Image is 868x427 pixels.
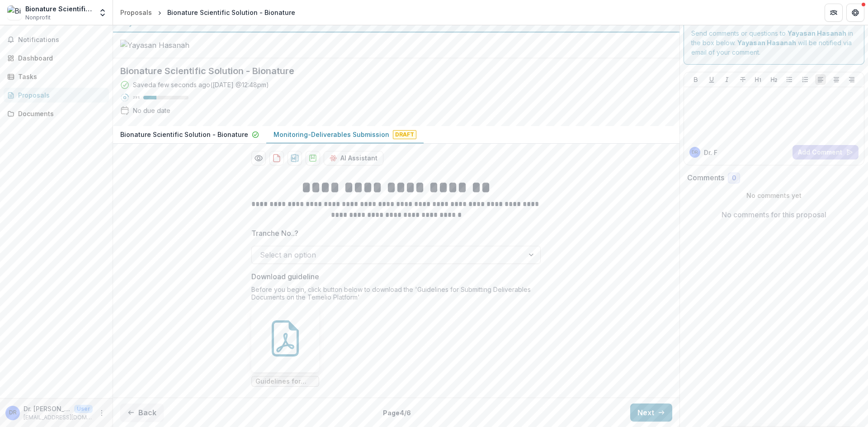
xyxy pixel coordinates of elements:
p: Monitoring-Deliverables Submission [274,130,389,139]
button: download-proposal [288,151,302,165]
span: Guidelines for Submitting Deliverables Documents.pdf [255,378,315,385]
button: Back [120,404,164,422]
div: Proposals [18,90,102,100]
div: Documents [18,109,102,118]
div: Dr. Fatimah Suhaily Abdul Rahman [692,150,698,155]
button: Get Help [846,4,864,22]
div: Before you begin, click button below to download the 'Guidelines for Submitting Deliverables Docu... [251,286,541,305]
strong: Yayasan Hasanah [788,29,846,37]
div: Bionature Scientific Solution - Bionature [167,8,295,17]
button: Bold [690,74,701,85]
a: Proposals [4,88,109,103]
button: Partners [825,4,843,22]
button: Align Right [846,74,857,85]
div: Guidelines for Submitting Deliverables Documents.pdf [251,305,319,387]
p: No comments for this proposal [722,209,826,220]
button: Heading 2 [769,74,779,85]
button: download-proposal [306,151,320,165]
div: Send comments or questions to in the box below. will be notified via email of your comment. [684,21,865,65]
button: Notifications [4,33,109,47]
p: Dr. [PERSON_NAME] Suhaily [PERSON_NAME] [24,404,71,413]
button: Align Left [815,74,826,85]
a: Proposals [117,6,156,19]
button: Strike [737,74,748,85]
div: No due date [133,106,170,115]
p: 29 % [133,94,140,101]
img: Yayasan Hasanah [120,40,211,51]
p: Page 4 / 6 [383,408,411,418]
div: Saved a few seconds ago ( [DATE] @ 12:48pm ) [133,80,269,89]
img: Bionature Scientific Solution [7,5,22,20]
span: Notifications [18,36,105,44]
h2: Comments [687,174,724,182]
button: Italicize [722,74,732,85]
div: Dashboard [18,53,102,63]
span: 0 [732,174,736,182]
button: Add Comment [793,145,859,160]
span: Draft [393,130,416,139]
button: download-proposal [269,151,284,165]
a: Documents [4,106,109,121]
button: Preview 0e917e57-fab7-408b-a69f-163a619494f4-2.pdf [251,151,266,165]
div: Bionature Scientific Solution [25,4,93,14]
div: Tasks [18,72,102,81]
p: Tranche No..? [251,228,298,239]
p: No comments yet [687,191,861,200]
button: Open entity switcher [96,4,109,22]
button: Align Center [831,74,842,85]
a: Tasks [4,69,109,84]
span: Nonprofit [25,14,51,22]
button: Next [630,404,672,422]
p: Dr. F [704,148,717,157]
button: Ordered List [800,74,811,85]
button: Bullet List [784,74,795,85]
p: [EMAIL_ADDRESS][DOMAIN_NAME] [24,413,93,422]
strong: Yayasan Hasanah [737,39,796,47]
p: Download guideline [251,271,319,282]
button: AI Assistant [324,151,383,165]
div: Proposals [120,8,152,17]
button: Underline [706,74,717,85]
div: Dr. Fatimah Suhaily Abdul Rahman [9,410,17,416]
nav: breadcrumb [117,6,299,19]
h2: Bionature Scientific Solution - Bionature [120,66,658,76]
a: Dashboard [4,51,109,66]
button: Heading 1 [753,74,764,85]
p: Bionature Scientific Solution - Bionature [120,130,248,139]
p: User [74,405,93,413]
button: More [96,408,107,418]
